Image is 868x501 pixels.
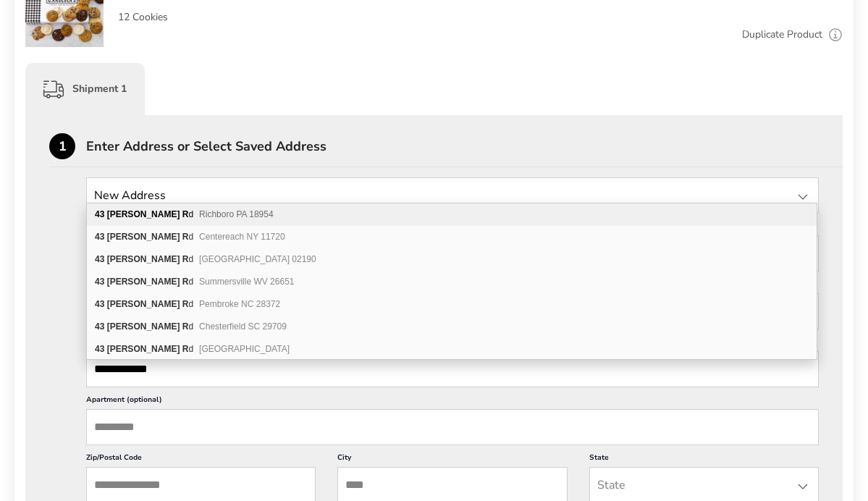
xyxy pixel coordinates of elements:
b: [PERSON_NAME] [107,232,180,242]
div: 1 [49,133,75,159]
p: 12 Cookies [118,12,515,22]
span: Summersville WV 26651 [199,277,294,287]
b: 43 [95,277,104,287]
b: R [182,254,189,264]
b: [PERSON_NAME] [107,344,180,354]
b: R [182,344,189,354]
b: [PERSON_NAME] [107,277,180,287]
span: Chesterfield SC 29709 [199,321,287,332]
div: 43 Bonnie Rd [87,226,817,248]
label: Zip/Postal Code [86,452,316,467]
div: Enter Address or Select Saved Address [86,140,843,153]
label: State [589,452,819,467]
div: 43 Bonnie Rd [87,203,817,226]
b: [PERSON_NAME] [107,209,180,219]
b: 43 [95,344,104,354]
div: 43 Bonnie Rd [87,316,817,338]
b: R [182,299,189,309]
b: [PERSON_NAME] [107,254,180,264]
label: City [337,452,567,467]
span: [GEOGRAPHIC_DATA] [199,344,290,354]
b: [PERSON_NAME] [107,299,180,309]
b: 43 [95,209,104,219]
b: R [182,232,189,242]
span: Centereach NY 11720 [199,232,285,242]
b: R [182,321,189,332]
b: R [182,277,189,287]
input: State [86,177,819,214]
b: 43 [95,232,104,242]
div: 43 Bonnie Rd [87,248,817,271]
input: Apartment [86,409,819,445]
span: Pembroke NC 28372 [199,299,280,309]
div: 43 Bonnie Rd [87,338,817,360]
div: Shipment 1 [25,63,145,115]
b: 43 [95,299,104,309]
a: Duplicate Product [742,27,822,43]
div: 43 Bonnie Rd [87,293,817,316]
b: 43 [95,321,104,332]
b: R [182,209,189,219]
label: Apartment (optional) [86,395,819,409]
input: Delivery Address [86,351,819,387]
b: 43 [95,254,104,264]
b: [PERSON_NAME] [107,321,180,332]
span: Richboro PA 18954 [199,209,274,219]
div: 43 Bonnie Rd [87,271,817,293]
span: [GEOGRAPHIC_DATA] 02190 [199,254,316,264]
